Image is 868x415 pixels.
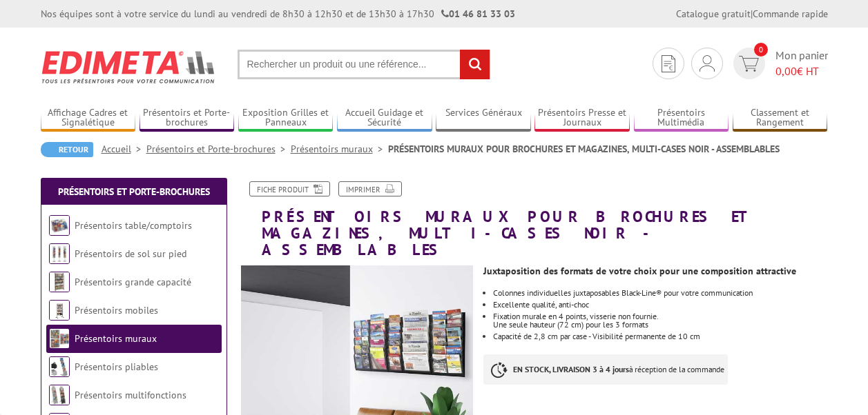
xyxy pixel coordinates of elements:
input: Rechercher un produit ou une référence... [238,50,490,79]
div: | [676,7,828,21]
a: Présentoirs muraux [75,332,157,345]
input: rechercher [460,50,490,79]
img: devis rapide [700,55,715,72]
a: Catalogue gratuit [676,8,751,20]
a: Accueil Guidage et Sécurité [337,107,432,130]
a: devis rapide 0 Mon panier 0,00€ HT [730,48,828,79]
a: Présentoirs et Porte-brochures [146,143,291,155]
strong: Juxtaposition des formats de votre choix pour une composition attractive [483,265,796,277]
li: Colonnes individuelles juxtaposables Black-Line® pour votre communication [493,289,827,297]
div: Nos équipes sont à votre service du lundi au vendredi de 8h30 à 12h30 et de 13h30 à 17h30 [41,7,515,21]
li: Excellente qualité, anti-choc [493,301,827,309]
a: Présentoirs muraux [291,143,388,155]
a: Services Généraux [436,107,531,130]
strong: 01 46 81 33 03 [441,8,515,20]
a: Présentoirs et Porte-brochures [58,185,210,198]
a: Présentoirs multifonctions [75,389,186,401]
a: Imprimer [338,181,402,196]
img: devis rapide [739,56,759,72]
a: Exposition Grilles et Panneaux [238,107,334,130]
a: Présentoirs mobiles [75,304,158,316]
img: Edimeta [41,41,217,92]
a: Accueil [102,143,146,155]
a: Présentoirs et Porte-brochures [139,107,235,130]
a: Présentoirs pliables [75,361,158,373]
span: 0,00 [775,64,797,78]
a: Classement et Rangement [733,107,828,130]
a: Présentoirs Presse et Journaux [534,107,630,130]
span: 0 [754,43,768,57]
a: Présentoirs grande capacité [75,276,191,288]
li: Fixation murale en 4 points, visserie non fournie. Une seule hauteur (72 cm) pour les 3 formats [493,312,827,329]
img: Présentoirs mobiles [49,300,70,321]
img: Présentoirs table/comptoirs [49,215,70,236]
img: Présentoirs multifonctions [49,385,70,405]
li: PRÉSENTOIRS MURAUX POUR BROCHURES ET MAGAZINES, MULTI-CASES NOIR - ASSEMBLABLES [388,142,780,156]
img: Présentoirs de sol sur pied [49,243,70,264]
a: Affichage Cadres et Signalétique [41,107,136,130]
a: Retour [41,142,93,157]
a: Présentoirs Multimédia [634,107,729,130]
li: Capacité de 2,8 cm par case - Visibilité permanente de 10 cm [493,332,827,341]
span: € HT [775,63,828,79]
img: Présentoirs grande capacité [49,272,70,292]
span: Mon panier [775,48,828,79]
img: Présentoirs pliables [49,356,70,377]
h1: PRÉSENTOIRS MURAUX POUR BROCHURES ET MAGAZINES, MULTI-CASES NOIR - ASSEMBLABLES [231,181,838,259]
img: devis rapide [662,55,675,72]
a: Présentoirs table/comptoirs [75,219,192,232]
a: Commande rapide [753,8,828,20]
a: Fiche produit [249,181,330,196]
a: Présentoirs de sol sur pied [75,247,186,260]
img: Présentoirs muraux [49,328,70,349]
p: à réception de la commande [483,354,728,385]
strong: EN STOCK, LIVRAISON 3 à 4 jours [513,364,629,374]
